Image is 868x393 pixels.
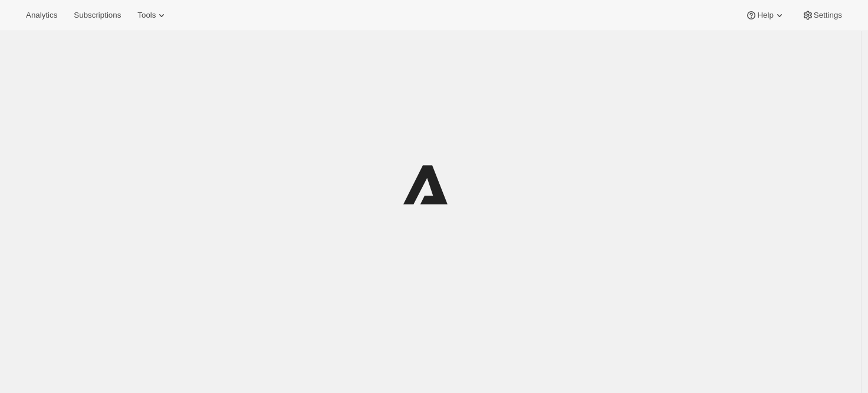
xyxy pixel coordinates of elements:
[814,11,842,20] span: Settings
[738,7,792,24] button: Help
[757,11,773,20] span: Help
[795,7,849,24] button: Settings
[74,11,121,20] span: Subscriptions
[26,11,57,20] span: Analytics
[130,7,175,24] button: Tools
[19,7,64,24] button: Analytics
[137,11,156,20] span: Tools
[67,7,128,24] button: Subscriptions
